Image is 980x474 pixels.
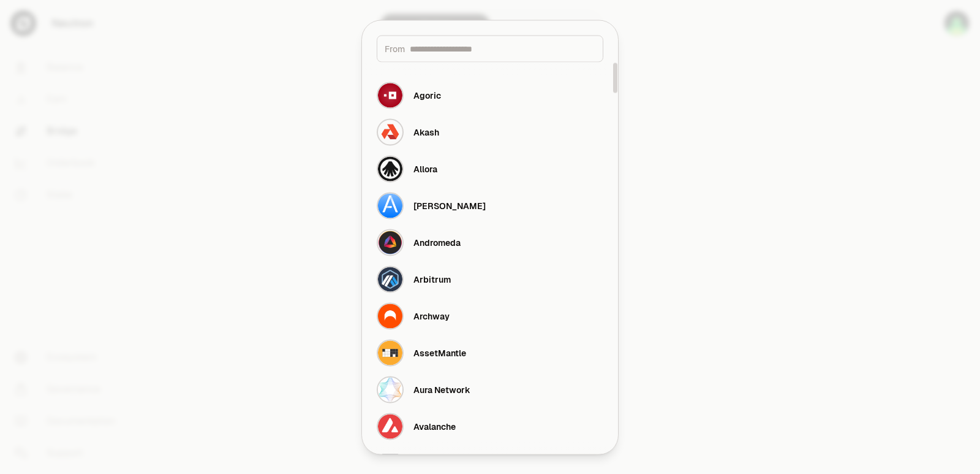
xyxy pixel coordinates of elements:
div: Arbitrum [413,273,451,285]
div: Akash [413,126,439,138]
img: AssetMantle Logo [377,339,404,366]
button: Archway LogoArchway [369,297,611,334]
button: Allora LogoAllora [369,150,611,187]
button: Akash LogoAkash [369,113,611,150]
button: Avalanche LogoAvalanche [369,408,611,445]
button: Althea Logo[PERSON_NAME] [369,187,611,224]
button: Agoric LogoAgoric [369,77,611,113]
button: Andromeda LogoAndromeda [369,224,611,261]
img: Althea Logo [377,192,404,219]
div: [PERSON_NAME] [413,199,486,212]
div: Archway [413,310,450,322]
button: Arbitrum LogoArbitrum [369,261,611,297]
img: Avalanche Logo [377,413,404,440]
div: Avalanche [413,420,456,432]
div: Aura Network [413,383,470,396]
div: AssetMantle [413,346,466,359]
img: Archway Logo [377,302,404,329]
div: Allora [413,162,437,175]
span: From [385,42,405,55]
div: Andromeda [413,236,461,248]
img: Allora Logo [377,155,404,182]
button: AssetMantle LogoAssetMantle [369,334,611,371]
img: Arbitrum Logo [377,266,404,292]
button: Aura Network LogoAura Network [369,371,611,408]
img: Aura Network Logo [377,376,404,403]
img: Andromeda Logo [377,229,404,256]
img: Agoric Logo [377,82,404,109]
div: Agoric [413,89,441,101]
img: Akash Logo [377,118,404,145]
